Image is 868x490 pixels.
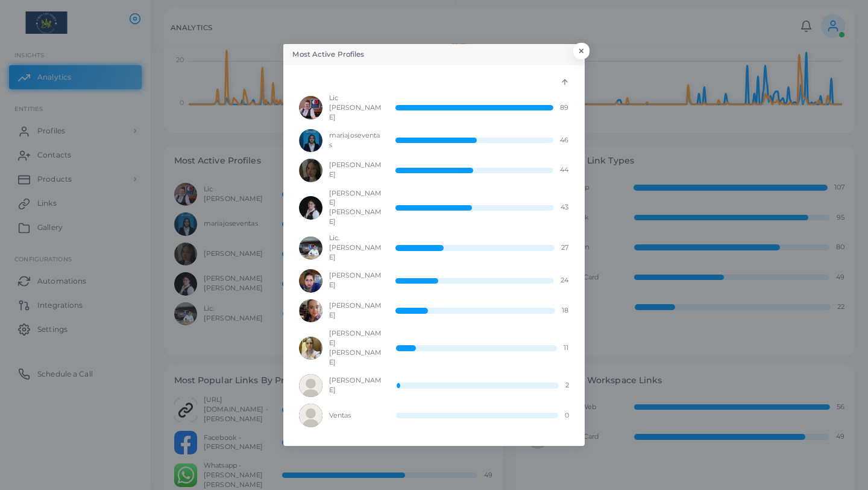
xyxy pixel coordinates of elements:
[299,269,322,293] img: avatar
[329,376,383,395] span: [PERSON_NAME]
[292,49,364,60] h5: Most Active Profiles
[329,161,382,180] span: [PERSON_NAME]
[561,203,568,212] span: 43
[329,411,383,421] span: Ventas
[561,243,568,253] span: 27
[299,237,322,260] img: avatar
[299,404,322,427] img: avatar
[299,374,322,398] img: avatar
[329,329,383,367] span: [PERSON_NAME] [PERSON_NAME]
[329,94,382,122] span: Lic [PERSON_NAME]
[565,381,569,390] span: 2
[329,131,382,150] span: mariajoseventas
[329,234,382,262] span: Lic. [PERSON_NAME]
[560,136,568,145] span: 46
[299,159,322,182] img: avatar
[561,276,568,285] span: 24
[299,129,322,153] img: avatar
[562,306,568,316] span: 18
[329,189,382,227] span: [PERSON_NAME] [PERSON_NAME]
[299,96,322,119] img: avatar
[565,411,569,421] span: 0
[299,337,322,360] img: avatar
[299,299,322,323] img: avatar
[329,271,382,290] span: [PERSON_NAME]
[329,301,382,320] span: [PERSON_NAME]
[299,196,322,220] img: avatar
[564,343,568,353] span: 11
[560,165,568,175] span: 44
[560,103,568,113] span: 89
[573,43,590,59] button: Close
